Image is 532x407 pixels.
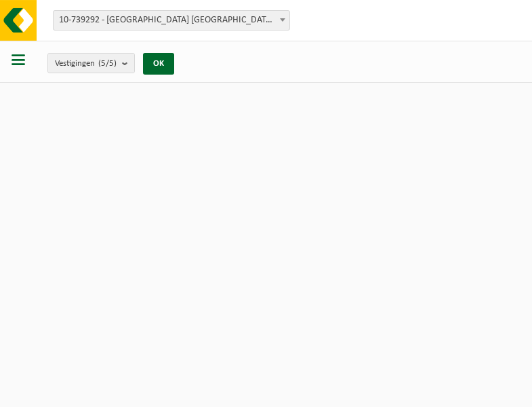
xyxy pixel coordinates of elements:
[47,53,135,73] button: Vestigingen(5/5)
[98,59,117,68] count: (5/5)
[55,54,117,74] span: Vestigingen
[54,11,289,30] span: 10-739292 - TOSCA BELGIUM BV - SCHELLE
[143,53,174,75] button: OK
[53,10,290,31] span: 10-739292 - TOSCA BELGIUM BV - SCHELLE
